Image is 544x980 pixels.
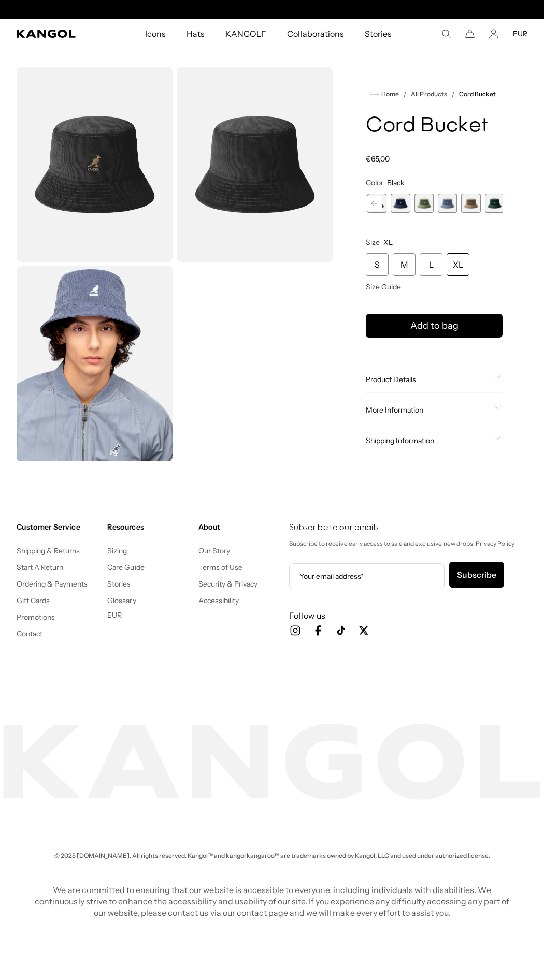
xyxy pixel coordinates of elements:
[489,29,498,38] a: Account
[366,405,490,415] span: More Information
[198,579,258,589] a: Security & Privacy
[17,629,42,638] a: Contact
[399,88,407,100] li: /
[17,30,95,38] a: Kangol
[366,238,380,247] span: Size
[289,522,527,534] h4: Subscribe to our emails
[107,563,144,572] a: Care Guide
[370,90,399,99] a: Home
[365,19,392,49] span: Stories
[461,194,480,213] label: Nickel
[177,67,333,262] img: color-black
[354,19,402,49] a: Stories
[107,579,131,589] a: Stories
[198,546,230,555] a: Our Story
[485,194,504,213] label: Forrester
[107,610,122,620] button: EUR
[513,29,527,38] button: EUR
[447,88,455,100] li: /
[17,612,55,622] a: Promotions
[135,19,176,49] a: Icons
[165,5,379,13] div: Announcement
[438,194,457,213] label: Denim Blue
[366,253,389,276] div: S
[107,596,136,605] a: Glossary
[383,238,393,247] span: XL
[17,522,99,532] h4: Customer Service
[393,253,416,276] div: M
[107,546,127,555] a: Sizing
[438,194,457,213] div: 7 of 9
[107,522,190,532] h4: Resources
[367,194,386,213] label: Black
[32,884,512,918] p: We are committed to ensuring that our website is accessible to everyone, including individuals wi...
[17,67,173,262] img: color-black
[414,194,434,213] div: 6 of 9
[225,19,266,49] span: KANGOLF
[17,546,80,555] a: Shipping & Returns
[465,29,475,38] button: Cart
[17,67,333,461] product-gallery: Gallery Viewer
[366,115,503,138] h1: Cord Bucket
[414,194,434,213] label: Olive
[165,5,379,13] div: 1 of 2
[420,253,442,276] div: L
[449,562,504,588] button: Subscribe
[17,596,50,605] a: Gift Cards
[366,375,490,384] span: Product Details
[391,194,410,213] div: 5 of 9
[441,29,451,38] summary: Search here
[198,563,242,572] a: Terms of Use
[17,266,173,461] img: denim-blue
[461,194,480,213] div: 8 of 9
[287,19,343,49] span: Collaborations
[411,91,447,98] a: All Products
[366,154,390,164] span: €65,00
[187,19,205,49] span: Hats
[198,596,239,605] a: Accessibility
[289,538,527,549] p: Subscribe to receive early access to sale and exclusive new drops. Privacy Policy
[367,194,386,213] div: 4 of 9
[176,19,215,49] a: Hats
[198,522,281,532] h4: About
[145,19,166,49] span: Icons
[215,19,277,49] a: KANGOLF
[447,253,469,276] div: XL
[485,194,504,213] div: 9 of 9
[366,178,383,187] span: Color
[459,91,496,98] a: Cord Bucket
[387,178,404,187] span: Black
[277,19,354,49] a: Collaborations
[391,194,410,213] label: Navy
[410,319,459,333] span: Add to bag
[379,91,399,98] span: Home
[289,610,527,621] h3: Follow us
[17,579,88,589] a: Ordering & Payments
[366,88,503,100] nav: breadcrumbs
[17,563,63,572] a: Start A Return
[366,436,490,445] span: Shipping Information
[165,5,379,13] slideshow-component: Announcement bar
[366,282,401,291] span: Size Guide
[366,314,503,338] button: Add to bag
